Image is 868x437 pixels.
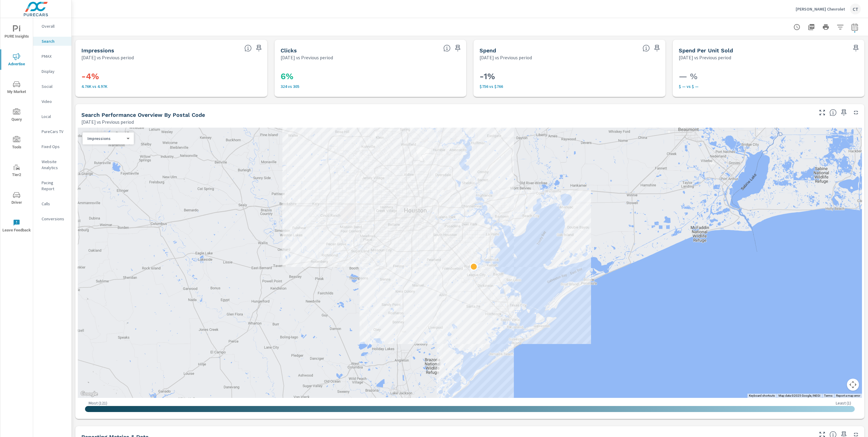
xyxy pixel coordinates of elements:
h5: Spend [480,47,496,54]
div: CT [850,4,861,14]
p: Search [42,38,67,44]
span: The number of times an ad was clicked by a consumer. [443,45,451,52]
img: Google [79,390,99,398]
p: Local [42,113,67,119]
div: Overall [33,22,71,31]
p: Calls [42,201,67,207]
button: Apply Filters [834,21,846,33]
button: Minimize Widget [851,108,861,117]
h3: 6% [281,71,461,82]
a: Open this area in Google Maps (opens a new window) [79,390,99,398]
a: Terms [824,394,832,397]
span: The number of times an ad was shown on your behalf. [244,45,252,52]
div: Social [33,82,71,91]
span: Query [2,108,31,123]
h5: Spend Per Unit Sold [679,47,733,54]
span: Tier2 [2,164,31,178]
p: Video [42,98,67,104]
div: Video [33,97,71,106]
p: [DATE] vs Previous period [480,54,532,61]
p: Most ( 121 ) [89,400,107,406]
h5: Clicks [281,47,297,54]
p: [DATE] vs Previous period [81,118,134,126]
div: Local [33,112,71,121]
h3: -4% [81,71,261,82]
p: [PERSON_NAME] Chevrolet [796,6,845,12]
p: Website Analytics [42,159,67,171]
span: Save this to your personalized report [453,43,463,53]
div: Impressions [83,136,129,141]
h5: Impressions [81,47,114,54]
p: [DATE] vs Previous period [679,54,731,61]
span: Driver [2,191,31,206]
p: Pacing Report [42,180,67,192]
h3: — % [679,71,859,82]
button: Make Fullscreen [817,108,827,117]
div: PureCars TV [33,127,71,136]
button: Map camera controls [847,379,859,391]
p: Social [42,83,67,89]
p: $756 vs $766 [480,84,659,89]
div: Website Analytics [33,157,71,172]
p: PMAX [42,53,67,59]
p: Fixed Ops [42,144,67,150]
span: Understand Search performance data by postal code. Individual postal codes can be selected and ex... [829,109,837,116]
span: Map data ©2025 Google, INEGI [778,394,820,397]
p: [DATE] vs Previous period [81,54,134,61]
p: Least ( 1 ) [836,400,851,406]
button: Keyboard shortcuts [749,394,775,398]
div: Pacing Report [33,178,71,193]
div: Fixed Ops [33,142,71,151]
p: $ — vs $ — [679,84,859,89]
div: Search [33,37,71,46]
a: Report a map error [836,394,860,397]
div: Conversions [33,214,71,223]
span: Save this to your personalized report [851,43,861,53]
p: Display [42,68,67,74]
p: 324 vs 305 [281,84,461,89]
span: Save this to your personalized report [254,43,264,53]
button: Select Date Range [849,21,861,33]
button: "Export Report to PDF" [805,21,817,33]
p: [DATE] vs Previous period [281,54,333,61]
span: Advertise [2,53,31,68]
span: Save this to your personalized report [652,43,662,53]
span: My Market [2,81,31,95]
span: The amount of money spent on advertising during the period. [643,45,650,52]
span: Tools [2,136,31,151]
h3: -1% [480,71,659,82]
div: PMAX [33,52,71,61]
p: Overall [42,23,67,29]
h5: Search Performance Overview By Postal Code [81,112,205,118]
p: Impressions [87,136,124,141]
span: Leave Feedback [2,219,31,234]
div: Calls [33,199,71,208]
p: Conversions [42,216,67,222]
button: Print Report [820,21,832,33]
p: 4,759 vs 4,974 [81,84,261,89]
p: PureCars TV [42,129,67,135]
span: PURE Insights [2,25,31,40]
div: Display [33,67,71,76]
div: nav menu [0,18,33,240]
span: Save this to your personalized report [839,108,849,117]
